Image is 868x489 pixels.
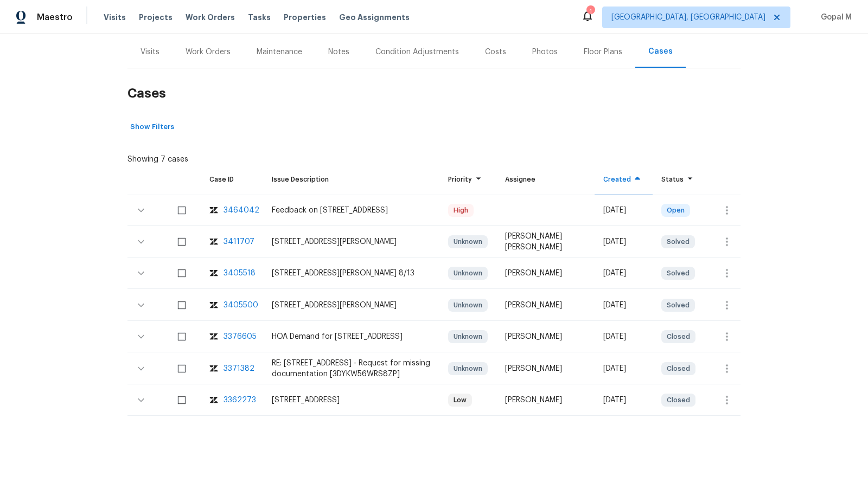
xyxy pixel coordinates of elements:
div: [STREET_ADDRESS] [272,395,431,406]
div: Priority [448,174,488,185]
div: 3371382 [224,363,254,374]
div: [DATE] [603,268,644,279]
span: Projects [139,12,173,23]
div: [PERSON_NAME] [505,300,586,311]
img: zendesk-icon [209,268,218,279]
span: Closed [662,331,694,342]
img: zendesk-icon [209,331,218,342]
div: RE: [STREET_ADDRESS] - Request for missing documentation [3DYKW56WRS8ZP] [272,358,431,379]
span: Unknown [449,300,487,311]
div: [DATE] [603,205,644,216]
div: 1 [586,7,594,17]
span: Low [449,395,471,406]
span: Tasks [248,14,271,21]
div: Notes [328,47,349,57]
div: Issue Description [272,174,431,185]
div: Visits [141,47,159,57]
div: HOA Demand for [STREET_ADDRESS] [272,331,431,342]
div: Created [603,174,644,185]
div: Assignee [505,174,586,185]
a: zendesk-icon3405500 [209,300,254,311]
span: Geo Assignments [339,12,410,23]
a: zendesk-icon3411707 [209,236,254,247]
div: Feedback on [STREET_ADDRESS] [272,205,431,216]
div: Floor Plans [584,47,622,57]
span: High [449,205,473,216]
div: 3411707 [224,236,254,247]
div: Status [661,174,697,185]
div: [STREET_ADDRESS][PERSON_NAME] [272,236,431,247]
span: Show Filters [130,121,174,133]
div: [PERSON_NAME] [505,268,586,279]
img: zendesk-icon [209,395,218,406]
span: Maestro [37,12,73,23]
div: 3464042 [224,205,259,216]
div: 3362273 [224,395,256,406]
span: Unknown [449,236,487,247]
div: Cases [648,46,673,57]
span: [GEOGRAPHIC_DATA], [GEOGRAPHIC_DATA] [611,12,765,23]
span: Solved [662,236,694,247]
div: [PERSON_NAME] [505,395,586,406]
a: zendesk-icon3405518 [209,268,254,279]
div: [DATE] [603,363,644,374]
span: Solved [662,300,694,311]
div: [DATE] [603,395,644,406]
span: Unknown [449,268,487,279]
div: [DATE] [603,236,644,247]
span: Open [662,205,689,216]
div: Case ID [209,174,254,185]
span: Unknown [449,363,487,374]
img: zendesk-icon [209,300,218,311]
div: [PERSON_NAME] [505,331,586,342]
a: zendesk-icon3371382 [209,363,254,374]
button: Show Filters [127,119,177,136]
h2: Cases [127,68,741,119]
span: Solved [662,268,694,279]
img: zendesk-icon [209,205,218,216]
img: zendesk-icon [209,236,218,247]
div: Costs [485,47,506,57]
div: 3405500 [224,300,258,311]
div: [STREET_ADDRESS][PERSON_NAME] [272,300,431,311]
div: [PERSON_NAME] [505,363,586,374]
div: Maintenance [257,47,302,57]
div: Showing 7 cases [127,150,188,165]
a: zendesk-icon3362273 [209,395,254,406]
span: Gopal M [816,12,852,23]
span: Closed [662,363,694,374]
div: [DATE] [603,331,644,342]
a: zendesk-icon3464042 [209,205,254,216]
span: Closed [662,395,694,406]
img: zendesk-icon [209,363,218,374]
div: [STREET_ADDRESS][PERSON_NAME] 8/13 [272,268,431,279]
span: Visits [104,12,126,23]
a: zendesk-icon3376605 [209,331,254,342]
div: [DATE] [603,300,644,311]
div: 3405518 [224,268,256,279]
div: 3376605 [224,331,257,342]
span: Properties [284,12,326,23]
div: Condition Adjustments [375,47,459,57]
div: [PERSON_NAME] [PERSON_NAME] [505,231,586,253]
div: Work Orders [186,47,231,57]
div: Photos [532,47,558,57]
span: Work Orders [186,12,235,23]
span: Unknown [449,331,487,342]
